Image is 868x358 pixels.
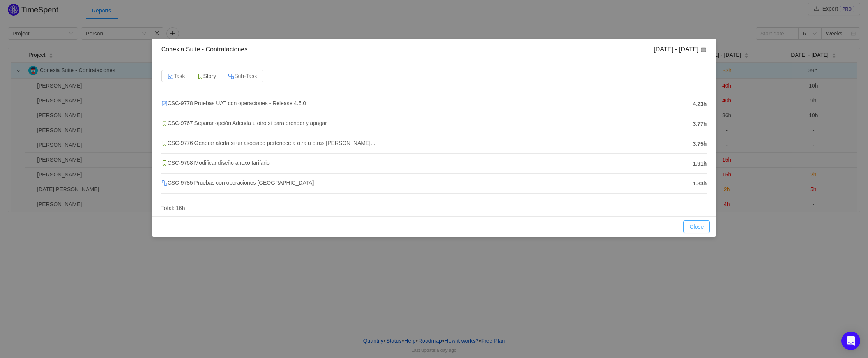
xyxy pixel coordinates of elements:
[693,100,707,108] span: 4.23h
[161,45,247,54] div: Conexia Suite - Contrataciones
[168,73,185,79] span: Task
[161,101,168,107] img: 12388
[168,73,174,79] img: 12388
[161,120,327,126] span: CSC-9767 Separar opción Adenda u otro si para prender y apagar
[161,120,168,127] img: 12385
[161,180,314,186] span: CSC-9785 Pruebas con operaciones [GEOGRAPHIC_DATA]
[161,180,168,186] img: 12386
[841,332,860,350] div: Open Intercom Messenger
[228,73,257,79] span: Sub-Task
[693,120,707,128] span: 3.77h
[161,140,375,146] span: CSC-9776 Generar alerta si un asociado pertenece a otra u otras [PERSON_NAME]...
[161,100,306,106] span: CSC-9778 Pruebas UAT con operaciones - Release 4.5.0
[197,73,216,79] span: Story
[161,140,168,146] img: 12385
[654,45,707,54] div: [DATE] - [DATE]
[161,160,270,166] span: CSC-9768 Modificar diseño anexo tarifario
[693,180,707,188] span: 1.83h
[161,205,185,211] span: Total: 16h
[683,220,710,233] button: Close
[693,140,707,148] span: 3.75h
[228,73,234,79] img: 12386
[161,160,168,166] img: 12385
[693,160,707,168] span: 1.91h
[197,73,203,79] img: 12385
